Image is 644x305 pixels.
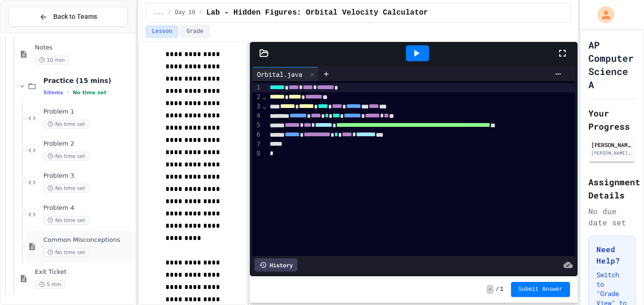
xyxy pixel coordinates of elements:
[252,140,262,149] div: 7
[43,90,63,96] span: 5 items
[180,25,209,38] button: Grade
[511,282,570,297] button: Submit Answer
[252,67,319,81] div: Orbital.java
[8,7,128,27] button: Back to Teams
[487,285,494,294] span: -
[252,102,262,111] div: 3
[252,69,307,79] div: Orbital.java
[43,120,90,129] span: No time set
[35,268,133,276] span: Exit Ticket
[43,184,90,193] span: No time set
[252,83,262,92] div: 1
[252,149,262,158] div: 8
[591,149,633,157] div: [PERSON_NAME][EMAIL_ADDRESS][PERSON_NAME][DOMAIN_NAME]
[53,12,97,22] span: Back to Teams
[43,140,133,148] span: Problem 2
[175,9,195,16] span: Day 10
[35,44,133,52] span: Notes
[262,93,266,100] span: Fold line
[146,25,178,38] button: Lesson
[67,89,69,96] span: •
[588,206,636,228] div: No due date set
[596,244,627,266] h3: Need Help?
[199,9,202,16] span: /
[43,152,90,161] span: No time set
[168,9,171,16] span: /
[43,172,133,180] span: Problem 3
[252,92,262,102] div: 2
[588,107,636,133] h2: Your Progress
[35,280,66,289] span: 5 min
[43,248,90,257] span: No time set
[206,7,428,18] span: Lab - Hidden Figures: Orbital Velocity Calculator
[43,108,133,116] span: Problem 1
[252,111,262,121] div: 4
[587,4,617,25] div: My Account
[262,102,266,110] span: Fold line
[252,121,262,130] div: 5
[43,204,133,212] span: Problem 4
[500,286,503,293] span: 1
[154,9,164,16] span: ...
[255,258,297,272] div: History
[73,90,107,96] span: No time set
[43,216,90,225] span: No time set
[495,286,499,293] span: /
[588,38,636,91] h1: AP Computer Science A
[35,56,69,65] span: 10 min
[588,175,636,202] h2: Assignment Details
[43,76,133,85] span: Practice (15 mins)
[252,130,262,140] div: 6
[519,286,563,293] span: Submit Answer
[43,236,133,244] span: Common Misconceptions
[591,140,633,149] div: [PERSON_NAME]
